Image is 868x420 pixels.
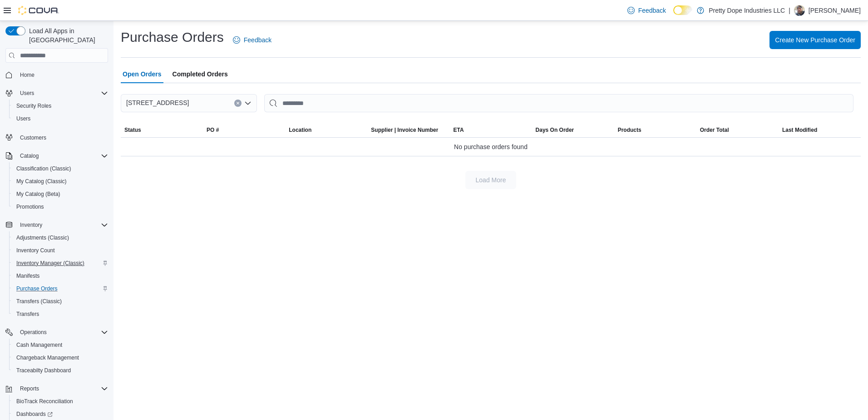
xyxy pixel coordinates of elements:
[13,296,108,307] span: Transfers (Classic)
[9,175,112,188] button: My Catalog (Classic)
[244,100,252,107] button: Open list of options
[13,201,48,212] a: Promotions
[121,28,224,46] h1: Purchase Orders
[9,257,112,270] button: Inventory Manager (Classic)
[13,340,66,350] a: Cash Management
[2,130,112,144] button: Customers
[13,340,108,350] span: Cash Management
[769,31,861,49] button: Create New Purchase Order
[16,354,79,361] span: Chargeback Management
[9,308,112,320] button: Transfers
[13,258,88,269] a: Inventory Manager (Classic)
[16,102,51,110] span: Security Roles
[9,200,112,213] button: Promotions
[16,327,108,338] span: Operations
[2,219,112,231] button: Inventory
[16,178,67,185] span: My Catalog (Classic)
[13,113,108,124] span: Users
[16,132,50,143] a: Customers
[13,245,59,256] a: Inventory Count
[775,35,855,45] span: Create New Purchase Order
[809,5,861,16] p: [PERSON_NAME]
[16,260,84,267] span: Inventory Manager (Classic)
[16,272,39,280] span: Manifests
[614,123,696,137] button: Products
[673,5,692,15] input: Dark Mode
[16,220,46,230] button: Inventory
[13,409,56,420] a: Dashboards
[789,5,790,16] p: |
[20,329,47,336] span: Operations
[16,383,108,394] span: Reports
[9,339,112,351] button: Cash Management
[16,88,108,99] span: Users
[16,247,55,254] span: Inventory Count
[264,94,853,112] input: This is a search bar. After typing your query, hit enter to filter the results lower in the page.
[123,65,162,83] span: Open Orders
[13,396,108,407] span: BioTrack Reconciliation
[20,71,35,79] span: Home
[16,69,108,80] span: Home
[9,231,112,244] button: Adjustments (Classic)
[367,123,449,137] button: Supplier | Invoice Number
[16,234,69,241] span: Adjustments (Classic)
[124,126,141,134] span: Status
[13,189,64,200] a: My Catalog (Beta)
[465,171,516,189] button: Load More
[9,295,112,308] button: Transfers (Classic)
[13,270,43,281] a: Manifests
[624,1,670,20] a: Feedback
[234,100,242,107] button: Clear input
[121,123,203,137] button: Status
[13,163,75,174] a: Classification (Classic)
[13,352,108,363] span: Chargeback Management
[13,409,108,420] span: Dashboards
[13,201,108,212] span: Promotions
[13,352,83,363] a: Chargeback Management
[2,326,112,339] button: Operations
[449,123,532,137] button: ETA
[13,100,55,111] a: Security Roles
[16,410,53,418] span: Dashboards
[16,203,44,210] span: Promotions
[16,341,62,349] span: Cash Management
[9,244,112,257] button: Inventory Count
[13,232,73,243] a: Adjustments (Classic)
[16,70,38,80] a: Home
[9,188,112,200] button: My Catalog (Beta)
[289,126,311,134] div: Location
[794,5,805,16] div: Justin Jeffers
[16,298,62,305] span: Transfers (Classic)
[13,283,108,294] span: Purchase Orders
[16,367,71,374] span: Traceabilty Dashboard
[9,395,112,408] button: BioTrack Reconciliation
[173,65,228,83] span: Completed Orders
[9,282,112,295] button: Purchase Orders
[2,87,112,100] button: Users
[285,123,367,137] button: Location
[16,383,43,394] button: Reports
[453,126,464,134] span: ETA
[20,90,34,97] span: Users
[13,258,108,269] span: Inventory Manager (Classic)
[13,270,108,281] span: Manifests
[13,163,108,174] span: Classification (Classic)
[709,5,785,16] p: Pretty Dope Industries LLC
[16,220,108,230] span: Inventory
[9,364,112,377] button: Traceabilty Dashboard
[638,6,666,15] span: Feedback
[13,365,108,376] span: Traceabilty Dashboard
[13,283,61,294] a: Purchase Orders
[13,176,108,187] span: My Catalog (Classic)
[536,126,574,134] span: Days On Order
[2,150,112,162] button: Catalog
[20,221,42,229] span: Inventory
[2,68,112,81] button: Home
[16,165,71,172] span: Classification (Classic)
[20,152,39,160] span: Catalog
[13,189,108,200] span: My Catalog (Beta)
[13,113,34,124] a: Users
[779,123,861,137] button: Last Modified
